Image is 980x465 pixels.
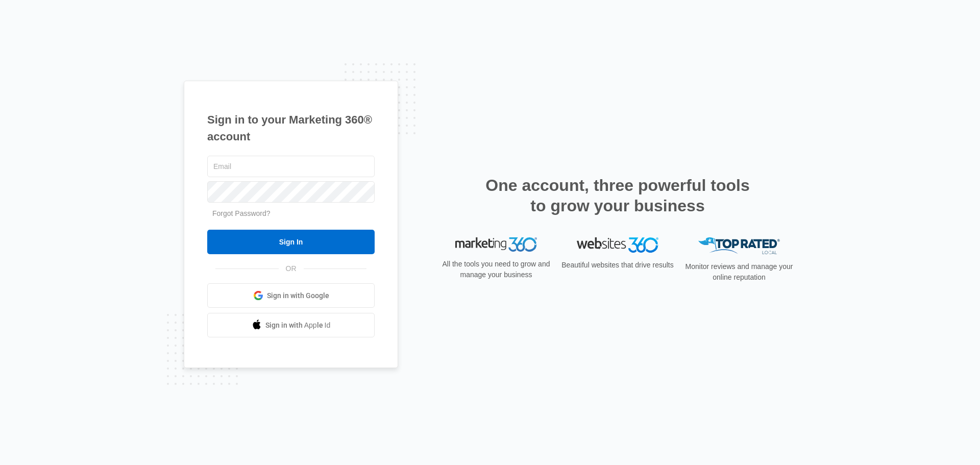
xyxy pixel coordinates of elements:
[207,313,375,337] a: Sign in with Apple Id
[439,259,553,280] p: All the tools you need to grow and manage your business
[207,230,375,254] input: Sign In
[207,283,375,308] a: Sign in with Google
[482,175,753,216] h2: One account, three powerful tools to grow your business
[207,156,375,177] input: Email
[207,111,375,145] h1: Sign in to your Marketing 360® account
[682,261,796,283] p: Monitor reviews and manage your online reputation
[267,290,329,301] span: Sign in with Google
[212,209,271,217] a: Forgot Password?
[455,237,537,252] img: Marketing 360
[577,237,658,252] img: Websites 360
[279,263,304,274] span: OR
[265,320,331,331] span: Sign in with Apple Id
[698,237,780,254] img: Top Rated Local
[560,260,675,271] p: Beautiful websites that drive results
